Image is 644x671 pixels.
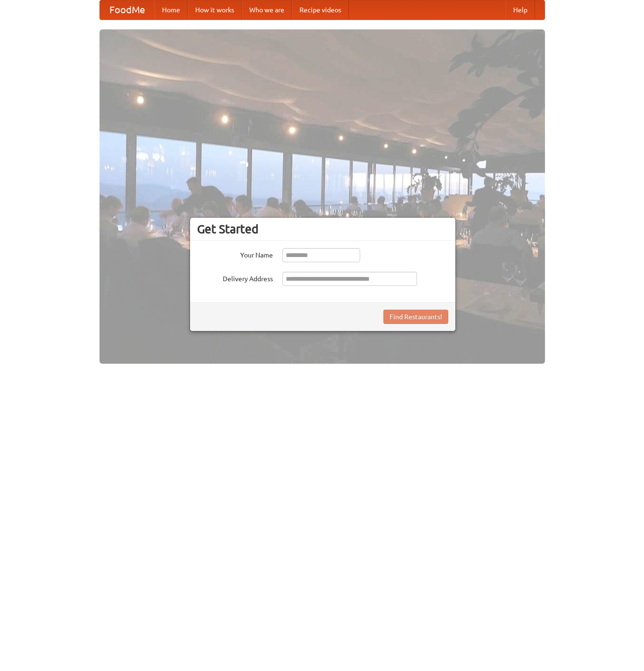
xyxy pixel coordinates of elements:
[383,310,448,324] button: Find Restaurants!
[506,0,535,19] a: Help
[154,0,188,19] a: Home
[292,0,349,19] a: Recipe videos
[242,0,292,19] a: Who we are
[100,0,154,19] a: FoodMe
[188,0,242,19] a: How it works
[197,248,273,260] label: Your Name
[197,222,448,236] h3: Get Started
[197,272,273,284] label: Delivery Address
